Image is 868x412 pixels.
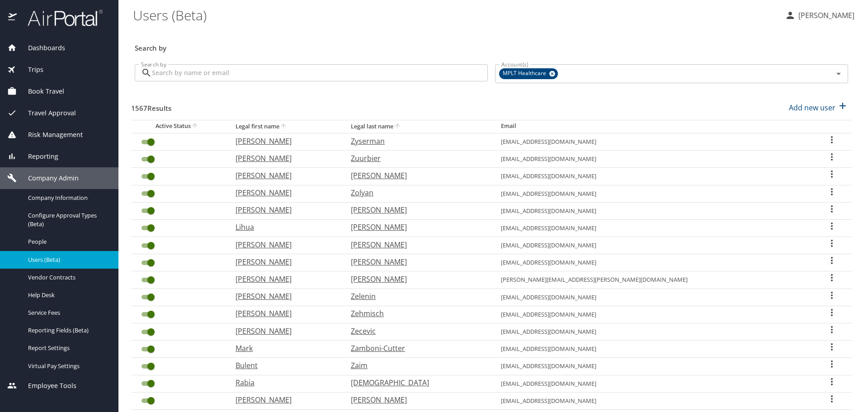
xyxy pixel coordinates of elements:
[131,98,171,114] h3: 1567 Results
[494,323,812,341] td: [EMAIL_ADDRESS][DOMAIN_NAME]
[494,151,812,168] td: [EMAIL_ADDRESS][DOMAIN_NAME]
[17,152,58,161] span: Reporting
[17,108,76,118] span: Travel Approval
[351,222,483,232] p: [PERSON_NAME]
[499,69,552,78] span: MPLT Healthcare
[28,344,108,352] span: Report Settings
[494,120,812,133] th: Email
[236,308,333,319] p: [PERSON_NAME]
[236,204,333,215] p: [PERSON_NAME]
[494,133,812,150] td: [EMAIL_ADDRESS][DOMAIN_NAME]
[494,392,812,409] td: [EMAIL_ADDRESS][DOMAIN_NAME]
[494,219,812,237] td: [EMAIL_ADDRESS][DOMAIN_NAME]
[351,394,483,405] p: [PERSON_NAME]
[494,289,812,306] td: [EMAIL_ADDRESS][DOMAIN_NAME]
[17,381,76,391] span: Employee Tools
[351,153,483,164] p: Zuurbier
[28,308,108,317] span: Service Fees
[494,168,812,185] td: [EMAIL_ADDRESS][DOMAIN_NAME]
[351,239,483,250] p: [PERSON_NAME]
[236,239,333,250] p: [PERSON_NAME]
[228,120,344,133] th: Legal first name
[351,187,483,198] p: Zolyan
[17,43,65,53] span: Dashboards
[494,185,812,202] td: [EMAIL_ADDRESS][DOMAIN_NAME]
[494,237,812,254] td: [EMAIL_ADDRESS][DOMAIN_NAME]
[351,136,483,147] p: Zyserman
[236,377,333,388] p: Rabia
[236,274,333,284] p: [PERSON_NAME]
[236,222,333,232] p: Lihua
[796,10,854,21] p: [PERSON_NAME]
[236,326,333,336] p: [PERSON_NAME]
[351,204,483,215] p: [PERSON_NAME]
[135,38,848,53] h3: Search by
[28,362,108,370] span: Virtual Pay Settings
[236,343,333,354] p: Mark
[152,64,488,81] input: Search by name or email
[236,360,333,371] p: Bulent
[279,123,288,131] button: sort
[236,256,333,267] p: [PERSON_NAME]
[351,308,483,319] p: Zehmisch
[351,377,483,388] p: [DEMOGRAPHIC_DATA]
[8,9,18,27] img: icon-airportal.png
[499,68,558,79] div: MPLT Healthcare
[236,291,333,302] p: [PERSON_NAME]
[494,358,812,375] td: [EMAIL_ADDRESS][DOMAIN_NAME]
[28,291,108,299] span: Help Desk
[17,65,43,75] span: Trips
[236,394,333,405] p: [PERSON_NAME]
[351,274,483,284] p: [PERSON_NAME]
[236,153,333,164] p: [PERSON_NAME]
[131,120,228,133] th: Active Status
[494,341,812,358] td: [EMAIL_ADDRESS][DOMAIN_NAME]
[17,173,79,183] span: Company Admin
[494,271,812,289] td: [PERSON_NAME][EMAIL_ADDRESS][PERSON_NAME][DOMAIN_NAME]
[494,375,812,392] td: [EMAIL_ADDRESS][DOMAIN_NAME]
[351,170,483,181] p: [PERSON_NAME]
[351,256,483,267] p: [PERSON_NAME]
[785,98,852,118] button: Add new user
[494,306,812,323] td: [EMAIL_ADDRESS][DOMAIN_NAME]
[789,102,835,113] p: Add new user
[344,120,494,133] th: Legal last name
[28,194,108,202] span: Company Information
[351,343,483,354] p: Zamboni-Cutter
[28,211,108,228] span: Configure Approval Types (Beta)
[393,123,402,131] button: sort
[18,9,103,27] img: airportal-logo.png
[191,122,200,131] button: sort
[351,326,483,336] p: Zecevic
[781,7,858,24] button: [PERSON_NAME]
[832,67,845,80] button: Open
[17,130,83,140] span: Risk Management
[494,254,812,271] td: [EMAIL_ADDRESS][DOMAIN_NAME]
[28,256,108,264] span: Users (Beta)
[236,187,333,198] p: [PERSON_NAME]
[236,170,333,181] p: [PERSON_NAME]
[28,326,108,335] span: Reporting Fields (Beta)
[494,202,812,219] td: [EMAIL_ADDRESS][DOMAIN_NAME]
[28,237,108,246] span: People
[28,273,108,282] span: Vendor Contracts
[133,1,778,29] h1: Users (Beta)
[236,136,333,147] p: [PERSON_NAME]
[17,86,64,96] span: Book Travel
[351,360,483,371] p: Zaim
[351,291,483,302] p: Zelenin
